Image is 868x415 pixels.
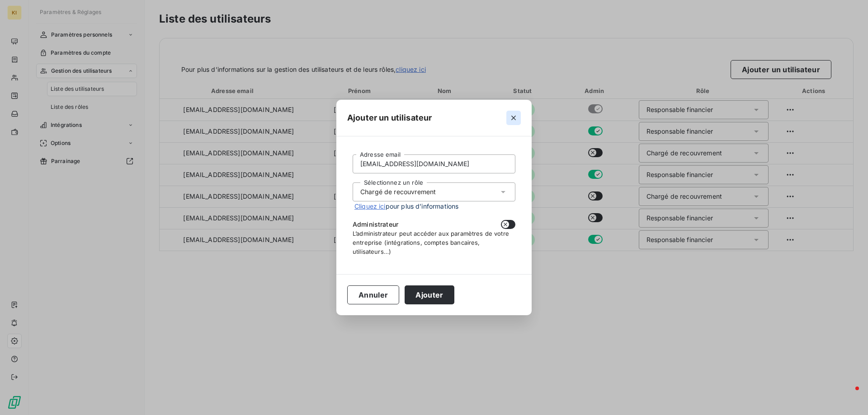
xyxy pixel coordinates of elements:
button: Ajouter [405,285,454,304]
button: Annuler [347,285,399,304]
iframe: Intercom live chat [837,384,859,406]
span: Administrateur [353,220,398,229]
div: Chargé de recouvrement [360,187,436,196]
h5: Ajouter un utilisateur [347,112,432,124]
span: pour plus d’informations [354,201,458,211]
input: placeholder [353,154,515,173]
span: L’administrateur peut accéder aux paramètres de votre entreprise (intégrations, comptes bancaires... [353,230,509,255]
a: Cliquez ici [354,202,386,210]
